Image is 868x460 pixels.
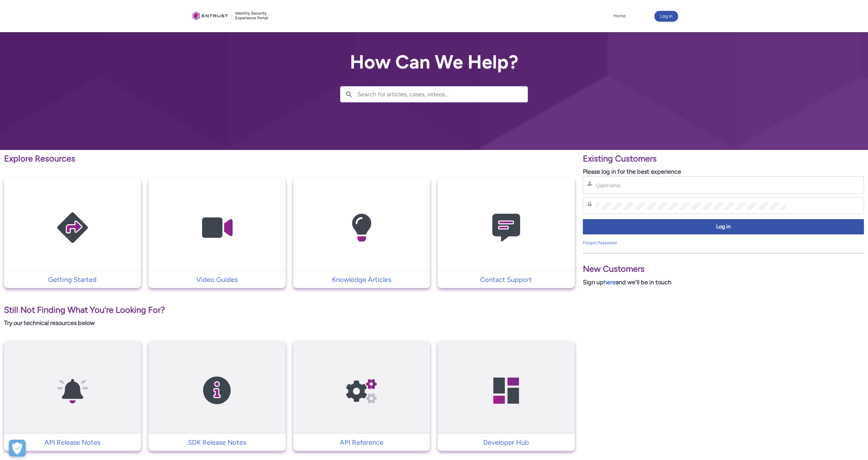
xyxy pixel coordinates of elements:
span: Log in [587,223,860,231]
a: Knowledge Articles [293,274,430,285]
a: Home [612,11,627,21]
p: Getting Started [7,274,138,285]
p: API Reference [297,437,427,447]
img: API Release Notes [40,354,105,427]
a: Contact Support [438,274,575,285]
a: Getting Started [4,274,141,285]
a: API Reference [293,437,430,447]
p: Developer Hub [441,437,571,447]
button: Log in [654,11,678,22]
img: Getting Started [40,191,105,264]
p: Knowledge Articles [297,274,427,285]
div: Cookie Preferences [9,440,26,457]
img: Knowledge Articles [329,191,394,264]
img: Developer Hub [474,354,538,427]
input: Username [595,182,786,189]
p: Please log in for the best experience [583,167,864,176]
img: Video Guides [185,191,249,264]
p: Existing Customers [583,152,864,165]
p: API Release Notes [7,437,138,447]
p: Contact Support [441,274,571,285]
p: SDK Release Notes [152,437,282,447]
img: API Reference [329,354,394,427]
a: Forgot Password [583,240,617,245]
a: API Release Notes [4,437,141,447]
a: SDK Release Notes [149,437,285,447]
img: SDK Release Notes [185,354,249,427]
button: Open Preferences [9,440,26,457]
h2: How Can We Help? [340,52,528,73]
input: Search for articles, cases, videos... [357,87,528,102]
p: Try our technical resources below [4,319,575,328]
a: here [604,279,616,286]
p: Explore Resources [4,152,575,165]
a: Developer Hub [438,437,575,447]
p: Still Not Finding What You're Looking For? [4,304,575,317]
button: Search [340,87,357,102]
p: New Customers [583,263,864,275]
p: Sign up and we'll be in touch [583,278,864,287]
img: Contact Support [474,191,538,264]
button: Log in [583,219,864,234]
a: Video Guides [149,274,285,285]
p: Video Guides [152,274,282,285]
